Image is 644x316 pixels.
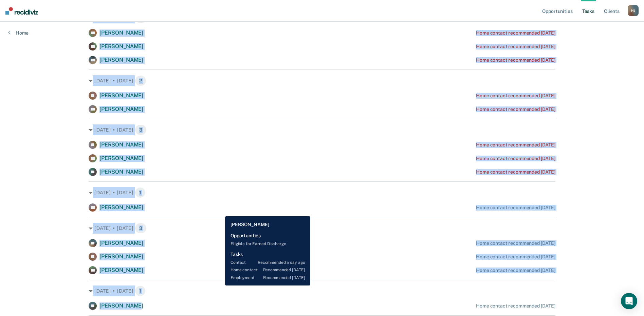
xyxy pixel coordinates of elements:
span: [PERSON_NAME] [99,141,143,148]
div: Home contact recommended [DATE] [476,254,555,260]
div: Open Intercom Messenger [621,293,637,309]
div: Home contact recommended [DATE] [476,169,555,175]
div: Home contact recommended [DATE] [476,142,555,148]
div: Home contact recommended [DATE] [476,106,555,112]
div: Home contact recommended [DATE] [476,303,555,309]
a: Home [8,30,29,36]
div: Home contact recommended [DATE] [476,205,555,211]
div: Home contact recommended [DATE] [476,240,555,246]
span: [PERSON_NAME] [99,43,143,50]
div: Home contact recommended [DATE] [476,93,555,99]
span: [PERSON_NAME] [99,92,143,99]
span: 1 [135,285,146,296]
span: [PERSON_NAME] [99,29,143,36]
span: [PERSON_NAME] [99,267,143,273]
span: [PERSON_NAME] [99,169,143,175]
span: [PERSON_NAME] [99,253,143,260]
span: 3 [135,124,147,135]
span: 3 [135,223,147,234]
span: 1 [135,187,146,198]
div: Home contact recommended [DATE] [476,57,555,63]
div: Home contact recommended [DATE] [476,156,555,161]
span: [PERSON_NAME] [99,240,143,246]
div: [DATE] • [DATE] 2 [89,75,555,86]
span: [PERSON_NAME] [99,106,143,112]
div: H J [628,5,639,16]
div: Home contact recommended [DATE] [476,44,555,50]
div: Home contact recommended [DATE] [476,268,555,273]
div: [DATE] • [DATE] 3 [89,223,555,234]
span: [PERSON_NAME] [99,57,143,63]
div: [DATE] • [DATE] 1 [89,187,555,198]
img: Recidiviz [5,7,38,15]
div: [DATE] • [DATE] 1 [89,285,555,296]
span: [PERSON_NAME] [99,155,143,161]
div: [DATE] • [DATE] 3 [89,124,555,135]
div: Home contact recommended [DATE] [476,30,555,36]
button: HJ [628,5,639,16]
span: [PERSON_NAME] [99,302,143,309]
span: 2 [135,75,146,86]
span: [PERSON_NAME] [99,204,143,211]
